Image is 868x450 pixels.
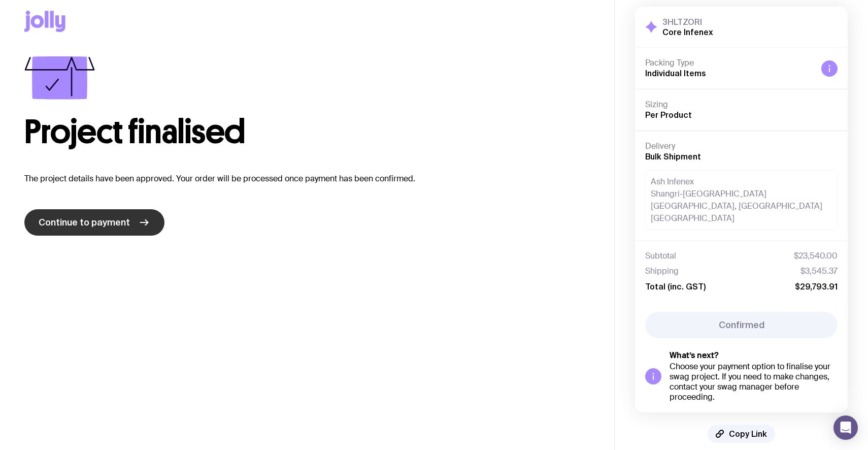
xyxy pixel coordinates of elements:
h4: Sizing [645,100,838,110]
h4: Delivery [645,141,838,151]
span: Copy Link [729,429,767,439]
h2: Core Infenex [662,27,713,37]
button: Confirmed [645,312,838,338]
h3: 3HLTZORI [662,17,713,27]
span: $23,540.00 [794,251,838,261]
span: Bulk Shipment [645,152,701,161]
span: Continue to payment [39,216,130,229]
p: The project details have been approved. Your order will be processed once payment has been confir... [24,173,590,185]
span: Subtotal [645,251,676,261]
div: Ash Infenex Shangri-[GEOGRAPHIC_DATA] [GEOGRAPHIC_DATA], [GEOGRAPHIC_DATA] [GEOGRAPHIC_DATA] [645,170,838,230]
span: Per Product [645,110,692,119]
div: Choose your payment option to finalise your swag project. If you need to make changes, contact yo... [670,362,838,402]
span: Shipping [645,266,679,276]
span: Total (inc. GST) [645,281,706,292]
div: Open Intercom Messenger [833,415,858,440]
span: $3,545.37 [800,266,838,276]
span: $29,793.91 [795,281,838,292]
h5: What’s next? [670,350,838,361]
h1: Project finalised [24,116,590,148]
span: Individual Items [645,69,706,78]
a: Continue to payment [24,209,164,236]
button: Copy Link [708,425,775,443]
h4: Packing Type [645,58,813,68]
